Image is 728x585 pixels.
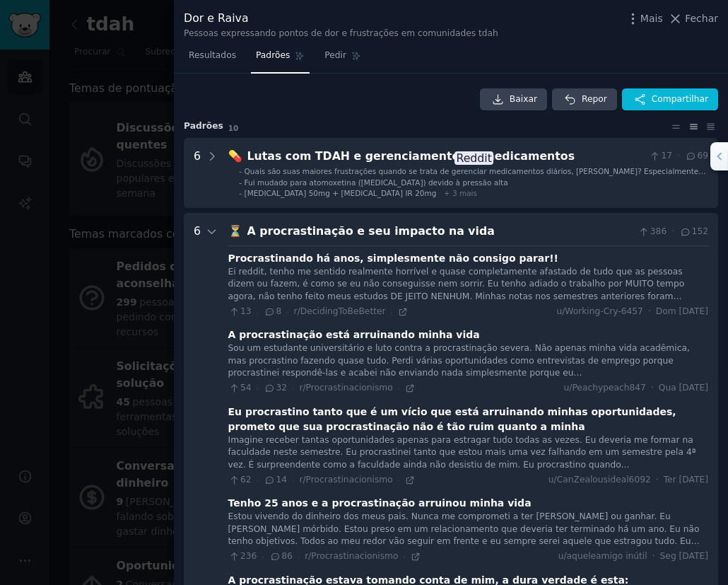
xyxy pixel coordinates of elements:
[319,45,366,74] a: Pedir
[194,148,201,199] div: 6
[281,550,293,563] font: 86
[228,149,242,163] span: 💊
[299,383,392,393] span: r/Procrastinacionismo
[652,93,708,106] span: Compartilhar
[664,474,708,487] span: Ter [DATE]
[582,93,607,106] span: Repor
[661,150,672,163] font: 17
[247,223,633,241] div: A procrastinação e seu impacto na vida
[656,474,659,487] span: ·
[626,11,663,26] button: Mais
[240,550,257,563] font: 236
[245,167,706,185] span: Quais são suas maiores frustrações quando se trata de gerenciar medicamentos diários, [PERSON_NAM...
[257,383,259,393] span: ·
[305,551,398,561] span: r/Procrastinacionismo
[286,307,288,317] span: ·
[697,150,708,163] font: 69
[189,50,236,62] span: Resultados
[245,189,437,197] span: [MEDICAL_DATA] 50mg + [MEDICAL_DATA] IR 20mg
[556,306,643,318] span: u/Working-Cry-6457
[622,88,718,111] button: Compartilhar
[552,88,617,111] button: Repor
[652,550,655,563] span: ·
[454,151,493,165] span: Reddit
[656,306,708,318] span: Dom [DATE]
[558,550,647,563] span: u/aqueleamigo inútil
[228,124,239,132] span: 10
[184,28,498,40] div: Pessoas expressando pontos de dor e frustrações em comunidades tdah
[660,550,708,563] span: Seg [DATE]
[228,434,708,472] div: Imagine receber tantas oportunidades apenas para estragar tudo todas as vezes. Eu deveria me form...
[228,253,558,264] font: Procrastinando há anos, simplesmente não consigo parar!!
[298,552,300,562] span: ·
[685,11,718,26] span: Fechar
[228,497,532,509] font: Tenho 25 anos e a procrastinação arruinou minha vida
[240,382,252,395] font: 54
[276,474,287,487] font: 14
[228,342,708,380] div: Sou um estudante universitário e luto contra a procrastinação severa. Não apenas minha vida acadê...
[404,552,406,562] span: ·
[677,150,680,163] span: ·
[247,148,644,166] div: Lutas com TDAH e gerenciamento de medicamentos
[692,226,708,238] font: 152
[276,306,281,318] font: 8
[239,188,242,198] div: -
[398,475,400,485] span: ·
[240,306,252,318] font: 13
[239,178,242,187] div: -
[640,11,663,26] span: Mais
[324,50,346,62] span: Pedir
[292,383,294,393] span: ·
[245,178,508,187] span: Fui mudado para atomoxetina ([MEDICAL_DATA]) devido à pressão alta
[228,329,480,340] font: A procrastinação está arruinando minha vida
[651,382,654,395] span: ·
[650,226,667,238] font: 386
[668,11,718,26] button: Fechar
[444,189,477,197] span: + 3 mais
[292,475,294,485] span: ·
[564,382,646,395] span: u/Peachypeach847
[510,93,537,106] span: Baixar
[184,120,223,133] span: Padrões
[648,306,651,318] span: ·
[276,382,287,395] font: 32
[262,552,264,562] span: ·
[251,45,310,74] a: Padrões
[659,382,708,395] span: Qua [DATE]
[299,475,392,485] span: r/Procrastinacionismo
[184,45,241,74] a: Resultados
[228,511,708,548] div: Estou vivendo do dinheiro dos meus pais. Nunca me comprometi a ter [PERSON_NAME] ou ganhar. Eu [P...
[184,10,498,28] div: Dor e Raiva
[257,307,259,317] span: ·
[240,474,252,487] font: 62
[671,226,674,238] span: ·
[548,474,651,487] span: u/CanZealousideal6092
[228,406,676,432] font: Eu procrastino tanto que é um vício que está arruinando minhas oportunidades, prometo que sua pro...
[391,307,393,317] span: ·
[239,166,242,176] div: -
[228,266,708,303] div: Ei reddit, tenho me sentido realmente horrível e quase completamente afastado de tudo que as pess...
[228,224,242,238] span: ⏳
[398,383,400,393] span: ·
[480,88,547,111] a: Baixar
[294,306,386,316] span: r/DecidingToBeBetter
[256,50,290,62] span: Padrões
[257,475,259,485] span: ·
